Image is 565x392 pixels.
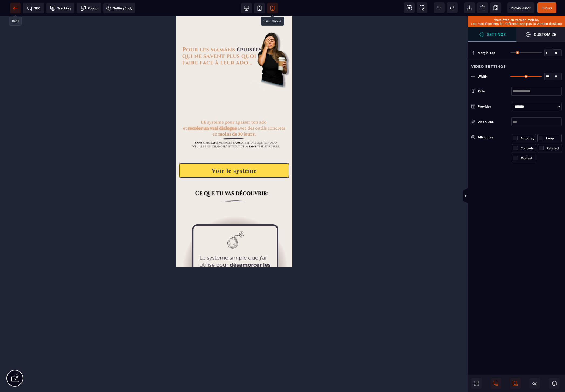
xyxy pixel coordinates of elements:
[471,22,562,26] p: Les modifications ici n’affecterons pas la version desktop
[81,5,97,11] span: Popup
[3,12,113,74] img: 6c492f36aea34ef07171f02ac7f1e163_titre_1.png
[3,182,113,188] img: 22cb71c7f26e2941395524cacad8b909_trait.png
[50,5,71,11] span: Tracking
[529,378,540,389] span: Hide/Show Block
[3,147,113,162] button: Voir le système
[468,27,516,42] span: Settings
[417,2,427,13] span: Screenshot
[478,119,511,125] div: Video URL
[478,74,487,79] span: Width
[491,378,501,389] span: Desktop Only
[542,6,552,10] span: Publier
[471,378,482,389] span: Open Blocks
[487,32,506,36] strong: Settings
[521,146,535,151] div: Controls
[546,136,560,141] div: Loop
[478,104,510,109] div: Provider
[404,2,415,13] span: View components
[507,2,534,13] span: Preview
[478,51,495,55] span: Margin Top
[471,134,512,140] div: Attributes
[534,32,556,36] strong: Customize
[516,27,565,42] span: Open Style Manager
[3,84,113,146] img: 607fc51804710576c4ee89d9470ef417_sous_titre_1.png
[521,156,535,161] div: Modest
[511,6,531,10] span: Previsualiser
[471,18,562,22] p: Vous êtes en version mobile.
[510,378,521,389] span: Mobile Only
[468,60,565,70] div: Video Settings
[106,5,132,11] span: Setting Body
[3,197,113,308] img: 5723492d8ae826f810d0385d0d05c1d8_1.png
[478,88,511,94] div: Title
[27,5,40,11] span: SEO
[3,174,113,181] img: f8636147bfda1fd022e1d76bfd7628a5_ce_que_tu_vas_decouvrir_2.png
[520,136,535,141] div: Autoplay
[549,378,560,389] span: Open Layers
[546,146,561,151] div: Related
